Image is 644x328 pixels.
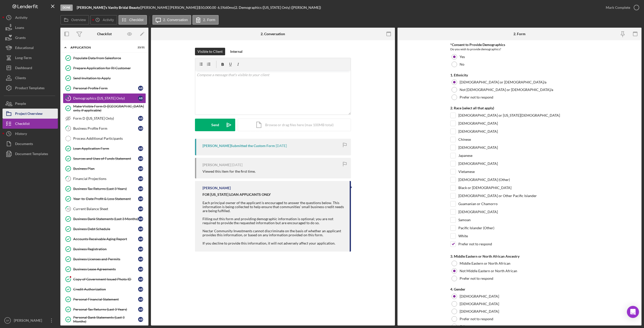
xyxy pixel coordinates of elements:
a: Year-to-Date Profit & Loss StatementAB [63,194,146,204]
div: A B [138,156,143,161]
button: Activity [3,13,58,23]
div: A B [138,96,143,101]
div: Activity [15,13,27,24]
a: Send Invitation to Apply [63,73,146,83]
div: Application [70,46,132,49]
label: Prefer not to respond [460,276,493,280]
label: Activity [103,18,114,22]
div: 2. Race (select all that apply) [450,106,589,110]
div: Checklist [15,119,30,130]
div: History [15,129,27,140]
div: Dashboard [15,63,32,74]
label: Samoan [458,217,471,222]
button: Overview [60,15,89,25]
div: Personal Tax Returns (Last 3 Years) [73,307,138,311]
div: $50,000.00 [198,6,218,10]
a: Process Additional Participants [63,133,146,144]
tspan: 2 [67,97,69,100]
button: Send [195,119,235,131]
div: 4. Gender [450,287,589,291]
div: 1. Ethnicity [450,73,589,77]
label: Prefer not to respond [460,95,493,99]
div: Checklist [97,32,112,36]
button: SP[PERSON_NAME] [3,315,58,325]
a: Populate Data from Salesforce [63,53,146,63]
label: 2. Form [203,18,215,22]
div: A B [138,126,143,131]
label: Japanese [458,153,472,158]
div: Long-Term [15,53,32,64]
div: A B [138,176,143,181]
div: Prepare Application for RI Customer [73,66,146,70]
label: [DEMOGRAPHIC_DATA] [458,209,498,214]
div: 2. Conversation [261,32,285,36]
div: [PERSON_NAME] [PERSON_NAME] | [141,6,198,10]
div: Open Intercom Messenger [627,306,639,318]
div: Product Templates [15,83,45,94]
a: Credit AuthorizationAB [63,284,146,294]
label: [DEMOGRAPHIC_DATA] or [US_STATE][DEMOGRAPHIC_DATA] [458,113,560,118]
label: No [460,62,464,66]
div: Business Tax Returns (Last 3 Years) [73,187,138,191]
div: Project Overview [15,109,43,120]
a: Business Licenses and PermitsAB [63,254,146,264]
label: Black or [DEMOGRAPHIC_DATA] [458,185,511,190]
div: A B [138,206,143,211]
div: Each principal owner of the applicant is encouraged to answer the questions below. This informati... [203,201,345,213]
div: Personal Bank Statements (Last 3 Months) [73,315,138,323]
label: [DEMOGRAPHIC_DATA] (Other) [458,177,510,182]
button: Checklist [3,119,58,129]
div: Business Bank Statements (Last 3 Months) [73,217,138,221]
div: Business Licenses and Permits [73,257,138,261]
div: Financial Projections [73,177,138,181]
div: Send [211,119,219,131]
div: Form D ([US_STATE] Only) [73,116,138,120]
div: Documents [15,139,33,150]
label: [DEMOGRAPHIC_DATA] [460,294,499,298]
div: Done [60,5,73,11]
label: [DEMOGRAPHIC_DATA] [460,302,499,306]
div: *Consent to Provide Demographics [450,43,589,47]
a: Prepare Application for RI Customer [63,63,146,73]
a: Business RegistrationAB [63,244,146,254]
a: Business Bank Statements (Last 3 Months)AB [63,214,146,224]
div: A B [138,216,143,221]
div: Personal Financial Statement [73,297,138,301]
div: Business Registration [73,247,138,251]
div: A B [138,146,143,151]
label: [DEMOGRAPHIC_DATA] [460,309,499,313]
button: Clients [3,73,58,83]
a: 10Current Balance SheetAB [63,204,146,214]
a: Copy of Government Issued Photo IDAB [63,274,146,284]
button: Internal [228,48,245,55]
a: Documents [3,139,58,149]
button: Grants [3,33,58,43]
div: Business Debt Schedule [73,227,138,231]
label: Checklist [129,18,144,22]
div: A B [138,267,143,272]
a: Business Lease AgreementsAB [63,264,146,274]
div: Send Invitation to Apply [73,76,146,80]
button: Document Templates [3,149,58,159]
a: Educational [3,43,58,53]
div: If you decline to provide this information, it will not adversely affect your application. [203,241,345,245]
div: Copy of Government Issued Photo ID [73,277,138,281]
a: History [3,129,58,139]
a: 2Demographics ([US_STATE] Only)AB [63,93,146,103]
a: Sources and Uses of Funds StatementAB [63,154,146,164]
div: Populate Data from Salesforce [73,56,146,60]
div: Sources and Uses of Funds Statement [73,157,138,161]
div: Accounts Receivable Aging Report [73,237,138,241]
label: Not Middle Eastern or North African [460,269,517,273]
div: Loan Application Form [73,147,138,151]
a: Project Overview [3,109,58,119]
label: Yes [460,55,465,59]
button: 2. Conversation [152,15,191,25]
a: People [3,99,58,109]
div: A B [138,287,143,292]
button: Loans [3,23,58,33]
div: A B [138,277,143,282]
a: Personal Financial StatementAB [63,294,146,304]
